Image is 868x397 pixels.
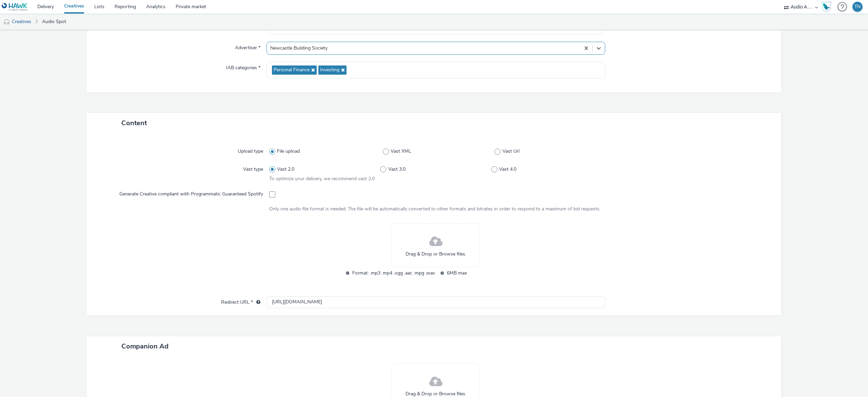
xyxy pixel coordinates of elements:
img: undefined Logo [2,3,28,11]
label: Advertiser * [232,42,263,51]
span: Content [121,118,147,128]
span: Vast 3.0 [388,166,406,173]
label: Redirect URL * [218,296,263,306]
label: Vast type [240,163,266,173]
div: URL will be used as a validation URL with some SSPs and it will be the redirection URL of your cr... [253,299,260,306]
span: Vast 4.0 [499,166,516,173]
span: To optimize your delivery, we recommend vast 2.0 [269,175,375,182]
a: Audio Spot [39,14,70,30]
div: Only one audio file format is needed. The file will be automatically converted to other formats a... [269,206,603,212]
label: Generate Creative compliant with Programmatic Guaranteed Spotify [117,188,266,197]
span: Personal Finance [274,67,310,73]
input: url... [267,296,605,308]
span: Vast XML [391,148,411,155]
span: Format: .mp3 .mp4 .ogg .aac .mpg .wav [352,269,435,277]
img: audio [3,19,10,25]
span: File upload [277,148,300,155]
span: Companion Ad [121,342,169,351]
div: TN [854,2,861,12]
label: Upload type [235,145,266,155]
span: 6MB max [447,269,530,277]
img: Hawk Academy [821,1,831,12]
a: Hawk Academy [821,1,834,12]
span: Vast Url [502,148,519,155]
span: Investing [320,67,339,73]
label: IAB categories * [223,62,263,71]
span: Vast 2.0 [277,166,294,173]
span: Drag & Drop or Browse files. [406,251,466,258]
